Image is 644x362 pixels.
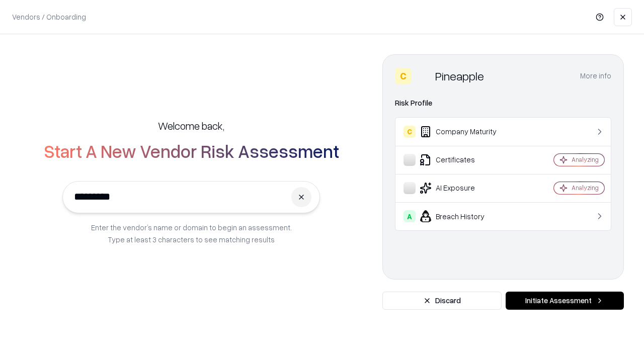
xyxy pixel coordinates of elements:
[12,12,86,22] p: Vendors / Onboarding
[404,154,524,166] div: Certificates
[158,119,224,133] h5: Welcome back,
[44,141,339,161] h2: Start A New Vendor Risk Assessment
[404,126,416,138] div: C
[404,210,416,222] div: A
[415,68,431,84] img: Pineapple
[506,292,624,310] button: Initiate Assessment
[572,184,599,192] div: Analyzing
[404,126,524,138] div: Company Maturity
[580,67,611,85] button: More info
[91,221,292,245] p: Enter the vendor’s name or domain to begin an assessment. Type at least 3 characters to see match...
[404,182,524,194] div: AI Exposure
[382,292,502,310] button: Discard
[404,210,524,222] div: Breach History
[572,155,599,164] div: Analyzing
[395,68,411,84] div: C
[435,68,484,84] div: Pineapple
[395,97,611,109] div: Risk Profile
